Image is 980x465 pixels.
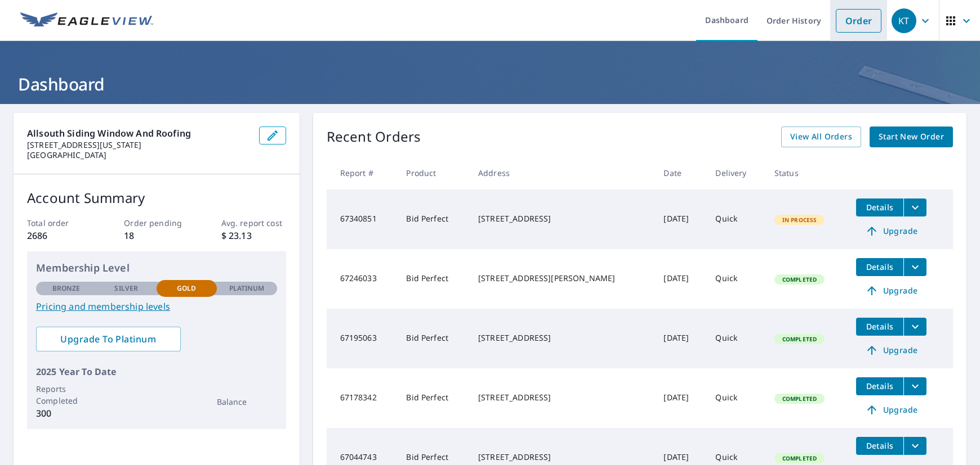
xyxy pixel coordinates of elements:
[856,258,903,276] button: detailsBtn-67246033
[469,156,654,189] th: Address
[397,189,469,249] td: Bid Perfect
[863,344,920,357] span: Upgrade
[706,189,765,249] td: Quick
[36,383,96,407] p: Reports Completed
[765,156,847,189] th: Status
[856,282,926,300] a: Upgrade
[706,249,765,309] td: Quick
[863,440,897,451] span: Details
[177,283,196,294] p: Gold
[397,156,469,189] th: Product
[856,318,903,336] button: detailsBtn-67195063
[654,189,706,249] td: [DATE]
[327,368,398,428] td: 67178342
[863,284,920,297] span: Upgrade
[863,321,897,332] span: Details
[36,260,277,276] p: Membership Level
[903,258,926,276] button: filesDropdownBtn-67246033
[397,249,469,309] td: Bid Perfect
[856,437,903,455] button: detailsBtn-67044743
[863,261,897,272] span: Details
[36,365,277,378] p: 2025 Year To Date
[27,140,250,150] p: [STREET_ADDRESS][US_STATE]
[217,396,277,408] p: Balance
[781,127,861,147] a: View All Orders
[221,217,286,229] p: Avg. report cost
[229,283,265,294] p: Platinum
[863,403,920,417] span: Upgrade
[221,229,286,242] p: $ 23.13
[114,283,138,294] p: Silver
[124,217,189,229] p: Order pending
[397,309,469,368] td: Bid Perfect
[654,249,706,309] td: [DATE]
[27,229,92,242] p: 2686
[863,381,897,391] span: Details
[478,273,645,284] div: [STREET_ADDRESS][PERSON_NAME]
[654,156,706,189] th: Date
[27,188,286,208] p: Account Summary
[856,222,926,240] a: Upgrade
[776,216,824,224] span: In Process
[124,229,189,242] p: 18
[776,276,823,283] span: Completed
[856,377,903,395] button: detailsBtn-67178342
[903,377,926,395] button: filesDropdownBtn-67178342
[27,127,250,140] p: Allsouth Siding Window and Roofing
[892,8,916,33] div: KT
[327,127,421,147] p: Recent Orders
[327,189,398,249] td: 67340851
[863,224,920,238] span: Upgrade
[14,73,966,96] h1: Dashboard
[879,130,944,144] span: Start New Order
[776,454,823,462] span: Completed
[397,368,469,428] td: Bid Perfect
[52,283,81,294] p: Bronze
[856,401,926,419] a: Upgrade
[903,437,926,455] button: filesDropdownBtn-67044743
[478,392,645,403] div: [STREET_ADDRESS]
[776,335,823,343] span: Completed
[706,368,765,428] td: Quick
[327,309,398,368] td: 67195063
[856,341,926,359] a: Upgrade
[856,198,903,216] button: detailsBtn-67340851
[654,309,706,368] td: [DATE]
[45,333,172,345] span: Upgrade To Platinum
[36,300,277,313] a: Pricing and membership levels
[20,12,153,29] img: EV Logo
[327,249,398,309] td: 67246033
[836,9,881,33] a: Order
[706,309,765,368] td: Quick
[776,395,823,403] span: Completed
[706,156,765,189] th: Delivery
[27,150,250,160] p: [GEOGRAPHIC_DATA]
[654,368,706,428] td: [DATE]
[870,127,953,147] a: Start New Order
[36,407,96,420] p: 300
[478,332,645,344] div: [STREET_ADDRESS]
[478,452,645,463] div: [STREET_ADDRESS]
[478,213,645,224] div: [STREET_ADDRESS]
[903,198,926,216] button: filesDropdownBtn-67340851
[863,202,897,213] span: Details
[790,130,852,144] span: View All Orders
[27,217,92,229] p: Total order
[327,156,398,189] th: Report #
[36,327,181,351] a: Upgrade To Platinum
[903,318,926,336] button: filesDropdownBtn-67195063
